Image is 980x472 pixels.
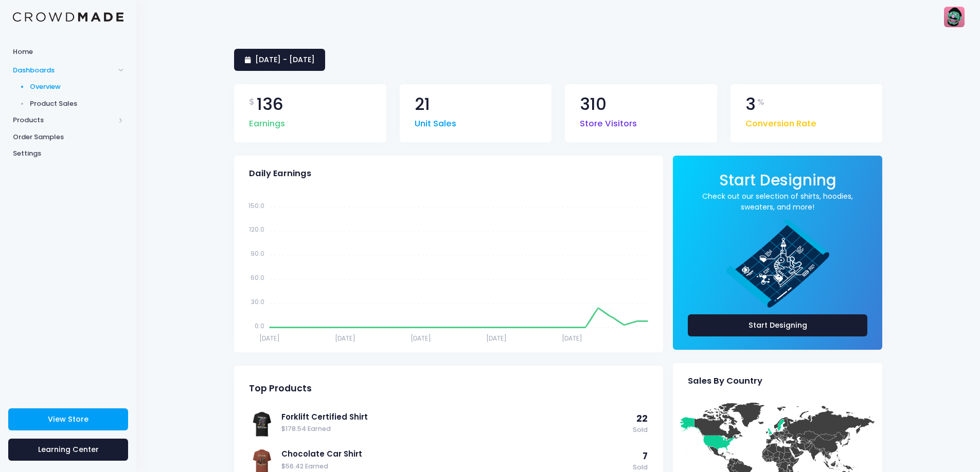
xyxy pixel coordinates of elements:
[745,96,756,113] span: 3
[249,168,311,179] span: Daily Earnings
[249,112,285,130] span: Earnings
[248,201,264,210] tspan: 150.0
[719,178,836,188] a: Start Designing
[688,314,867,336] a: Start Designing
[249,225,264,234] tspan: 120.0
[259,333,280,342] tspan: [DATE]
[335,333,355,342] tspan: [DATE]
[411,333,431,342] tspan: [DATE]
[13,132,123,142] span: Order Samples
[251,249,264,258] tspan: 90.0
[251,297,264,306] tspan: 30.0
[30,82,124,92] span: Overview
[688,191,867,213] a: Check out our selection of shirts, hoodies, sweaters, and more!
[719,169,836,191] span: Start Designing
[8,439,128,461] a: Learning Center
[688,376,762,386] span: Sales By Country
[415,112,456,130] span: Unit Sales
[415,96,430,113] span: 21
[281,424,628,434] span: $178.54 Earned
[255,54,315,65] span: [DATE] - [DATE]
[13,47,123,57] span: Home
[281,411,628,423] a: Forklift Certified Shirt
[255,322,264,330] tspan: 0.0
[281,448,628,460] a: Chocolate Car Shirt
[636,412,648,425] span: 22
[944,7,965,27] img: User
[486,333,507,342] tspan: [DATE]
[13,65,115,75] span: Dashboards
[643,450,648,462] span: 7
[13,115,115,125] span: Products
[633,425,648,435] span: Sold
[257,96,283,113] span: 136
[580,96,607,113] span: 310
[251,273,264,282] tspan: 60.0
[562,333,582,342] tspan: [DATE]
[281,462,628,471] span: $56.42 Earned
[13,148,123,159] span: Settings
[30,99,124,109] span: Product Sales
[745,112,816,130] span: Conversion Rate
[249,383,312,394] span: Top Products
[13,12,123,22] img: Logo
[580,112,637,130] span: Store Visitors
[48,414,88,424] span: View Store
[757,96,764,108] span: %
[8,408,128,430] a: View Store
[38,444,99,455] span: Learning Center
[249,96,255,108] span: $
[234,49,325,71] a: [DATE] - [DATE]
